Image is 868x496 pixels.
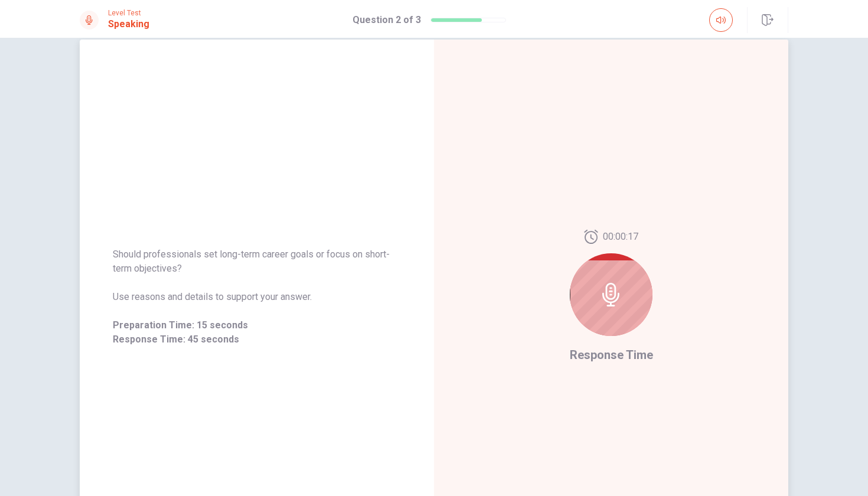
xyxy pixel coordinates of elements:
[113,332,401,347] span: Response Time: 45 seconds
[108,17,149,31] h1: Speaking
[108,9,149,17] span: Level Test
[353,13,421,27] h1: Question 2 of 3
[113,318,401,332] span: Preparation Time: 15 seconds
[570,348,653,362] span: Response Time
[113,290,401,304] span: Use reasons and details to support your answer.
[603,230,638,244] span: 00:00:17
[113,247,401,276] span: Should professionals set long-term career goals or focus on short-term objectives?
